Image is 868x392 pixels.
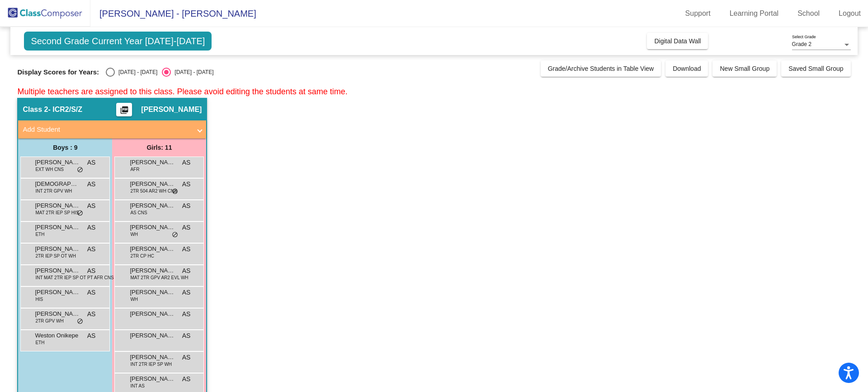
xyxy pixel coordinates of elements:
[106,68,213,77] mat-radio-group: Select an option
[130,231,138,238] span: WH
[182,331,191,341] span: AS
[35,209,79,216] span: MAT 2TR IEP SP HIS
[35,244,80,254] span: [PERSON_NAME]
[35,318,63,324] span: 2TR GPV WH
[182,266,191,276] span: AS
[548,65,654,72] span: Grade/Archive Students in Table View
[182,309,191,319] span: AS
[119,106,130,118] mat-icon: picture_as_pdf
[35,180,80,189] span: [DEMOGRAPHIC_DATA][PERSON_NAME]
[17,87,347,96] span: Multiple teachers are assigned to this class. Please avoid editing the students at same time.
[172,188,178,195] span: do_not_disturb_alt
[87,266,96,276] span: AS
[23,105,48,114] span: Class 2
[788,65,843,72] span: Saved Small Group
[130,244,175,254] span: [PERSON_NAME]
[831,6,868,21] a: Logout
[87,244,96,254] span: AS
[781,60,850,77] button: Saved Small Group
[130,296,138,303] span: WH
[130,353,175,362] span: [PERSON_NAME]
[792,41,811,47] span: Grade 2
[171,68,213,76] div: [DATE] - [DATE]
[720,65,769,72] span: New Small Group
[130,201,175,210] span: [PERSON_NAME]
[130,331,175,340] span: [PERSON_NAME]
[182,158,191,167] span: AS
[77,166,83,174] span: do_not_disturb_alt
[90,6,256,21] span: [PERSON_NAME] - [PERSON_NAME]
[130,188,177,194] span: 2TR 504 AR2 WH CNS
[130,374,175,383] span: [PERSON_NAME]
[182,288,191,297] span: AS
[35,158,80,167] span: [PERSON_NAME]
[790,6,827,21] a: School
[18,138,112,157] div: Boys : 9
[141,105,202,114] span: [PERSON_NAME]
[130,309,175,318] span: [PERSON_NAME]
[182,374,191,384] span: AS
[35,201,80,210] span: [PERSON_NAME]
[18,120,206,138] mat-expansion-panel-header: Add Student
[130,361,172,368] span: INT 2TR IEP SP WH
[722,6,786,21] a: Learning Portal
[665,60,708,77] button: Download
[17,68,99,76] span: Display Scores for Years:
[130,383,145,389] span: INT AS
[77,210,83,217] span: do_not_disturb_alt
[541,60,661,77] button: Grade/Archive Students in Table View
[35,339,44,346] span: ETH
[35,266,80,275] span: [PERSON_NAME]
[182,201,191,211] span: AS
[87,309,96,319] span: AS
[130,288,175,297] span: [PERSON_NAME][MEDICAL_DATA]
[35,166,64,173] span: EXT WH CNS
[130,158,175,167] span: [PERSON_NAME]
[87,201,96,211] span: AS
[654,37,701,45] span: Digital Data Wall
[35,309,80,318] span: [PERSON_NAME]
[130,209,147,216] span: AS CNS
[115,68,157,76] div: [DATE] - [DATE]
[182,223,191,232] span: AS
[23,125,191,135] mat-panel-title: Add Student
[130,166,139,173] span: AFR
[130,223,175,232] span: [PERSON_NAME]
[673,65,701,72] span: Download
[35,231,44,238] span: ETH
[712,60,777,77] button: New Small Group
[77,318,83,325] span: do_not_disturb_alt
[24,32,212,51] span: Second Grade Current Year [DATE]-[DATE]
[87,158,96,167] span: AS
[172,231,178,239] span: do_not_disturb_alt
[87,180,96,189] span: AS
[35,188,72,194] span: INT 2TR GPV WH
[130,253,154,259] span: 2TR CP HC
[87,288,96,297] span: AS
[647,33,708,49] button: Digital Data Wall
[87,331,96,341] span: AS
[116,103,132,116] button: Print Students Details
[130,274,188,281] span: MAT 2TR GPV AR2 EVL WH
[678,6,718,21] a: Support
[130,180,175,189] span: [PERSON_NAME]
[182,180,191,189] span: AS
[35,296,43,303] span: HIS
[35,253,75,259] span: 2TR IEP SP OT WH
[130,266,175,275] span: [PERSON_NAME]
[35,223,80,232] span: [PERSON_NAME]
[35,331,80,340] span: Weston Onikepe
[182,244,191,254] span: AS
[182,353,191,362] span: AS
[87,223,96,232] span: AS
[112,138,206,157] div: Girls: 11
[48,105,82,114] span: - ICR2/S/Z
[35,274,113,281] span: INT MAT 2TR IEP SP OT PT AFR CNS
[35,288,80,297] span: [PERSON_NAME]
